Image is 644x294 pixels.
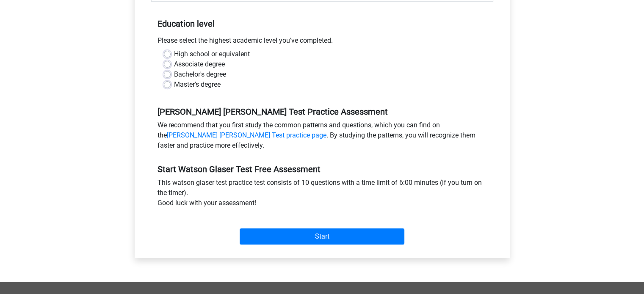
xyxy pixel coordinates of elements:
[151,178,493,212] div: This watson glaser test practice test consists of 10 questions with a time limit of 6:00 minutes ...
[174,69,226,80] label: Bachelor's degree
[158,164,487,174] h5: Start Watson Glaser Test Free Assessment
[167,131,326,139] a: [PERSON_NAME] [PERSON_NAME] Test practice page
[240,228,404,245] input: Start
[174,80,221,90] label: Master's degree
[174,59,225,69] label: Associate degree
[174,49,250,59] label: High school or equivalent
[158,15,487,32] h5: Education level
[151,120,493,154] div: We recommend that you first study the common patterns and questions, which you can find on the . ...
[151,36,493,49] div: Please select the highest academic level you’ve completed.
[158,107,487,117] h5: [PERSON_NAME] [PERSON_NAME] Test Practice Assessment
